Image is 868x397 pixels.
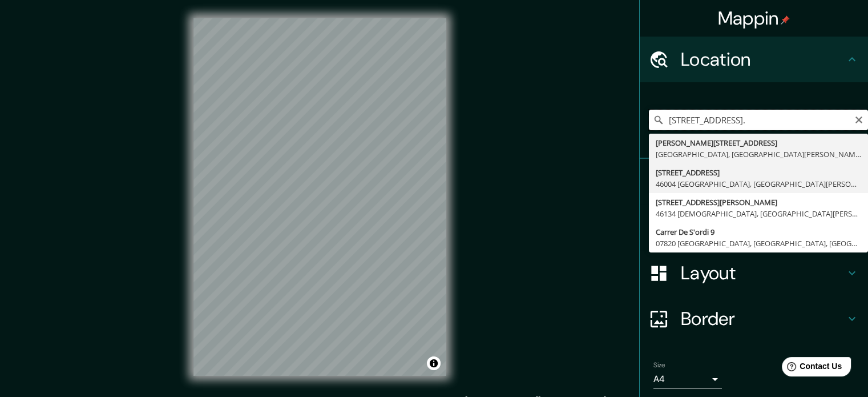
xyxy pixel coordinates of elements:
[681,48,845,71] h4: Location
[656,137,861,149] div: [PERSON_NAME][STREET_ADDRESS]
[653,360,665,370] label: Size
[656,238,861,249] div: 07820 [GEOGRAPHIC_DATA], [GEOGRAPHIC_DATA], [GEOGRAPHIC_DATA]
[681,262,845,284] h4: Layout
[640,296,868,342] div: Border
[656,178,861,190] div: 46004 [GEOGRAPHIC_DATA], [GEOGRAPHIC_DATA][PERSON_NAME], [GEOGRAPHIC_DATA]
[427,356,441,370] button: Toggle attribution
[656,226,861,238] div: Carrer De S'ordi 9
[640,250,868,296] div: Layout
[653,370,722,388] div: A4
[656,197,861,208] div: [STREET_ADDRESS][PERSON_NAME]
[656,149,861,160] div: [GEOGRAPHIC_DATA], [GEOGRAPHIC_DATA][PERSON_NAME], [GEOGRAPHIC_DATA]
[681,307,845,330] h4: Border
[640,159,868,204] div: Pins
[640,37,868,82] div: Location
[656,208,861,219] div: 46134 [DEMOGRAPHIC_DATA], [GEOGRAPHIC_DATA][PERSON_NAME], [GEOGRAPHIC_DATA]
[854,114,863,125] button: Clear
[193,18,446,376] canvas: Map
[649,110,868,130] input: Pick your city or area
[718,7,790,30] h4: Mappin
[656,167,861,178] div: [STREET_ADDRESS]
[766,352,855,384] iframe: Help widget launcher
[640,204,868,250] div: Style
[781,15,790,25] img: pin-icon.png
